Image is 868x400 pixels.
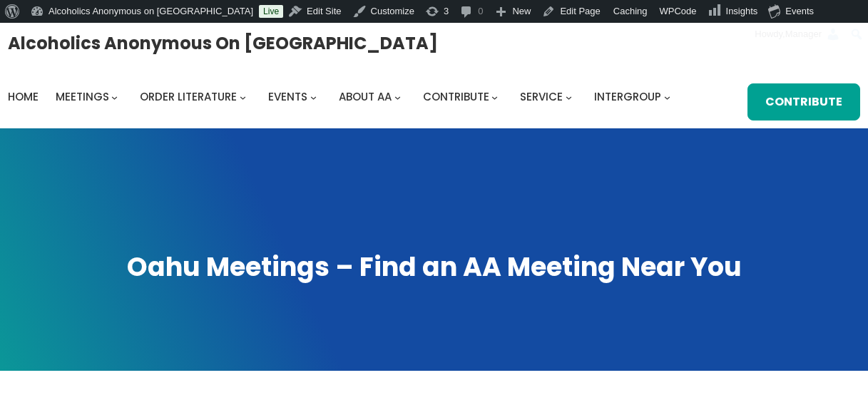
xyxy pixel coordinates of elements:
button: Events submenu [310,93,317,100]
span: About AA [339,89,392,104]
span: Meetings [56,89,109,104]
a: Meetings [56,87,109,107]
h1: Oahu Meetings – Find an AA Meeting Near You [14,250,854,285]
span: Manager [785,29,822,39]
span: Intergroup [594,89,661,104]
a: Service [520,87,563,107]
a: Howdy, [750,23,846,46]
a: Alcoholics Anonymous on [GEOGRAPHIC_DATA] [8,28,438,58]
a: Home [8,87,39,107]
span: Service [520,89,563,104]
a: Intergroup [594,87,661,107]
a: Contribute [423,87,489,107]
button: Contribute submenu [491,93,498,100]
button: Intergroup submenu [664,93,670,100]
a: Contribute [747,83,860,120]
button: About AA submenu [394,93,401,100]
span: Contribute [423,89,489,104]
button: Service submenu [566,93,572,100]
nav: Intergroup [8,87,675,107]
a: Events [268,87,307,107]
button: Meetings submenu [111,93,118,100]
a: Live [259,5,283,18]
span: Home [8,89,39,104]
button: Order Literature submenu [240,93,246,100]
span: Events [268,89,307,104]
span: Order Literature [140,89,237,104]
a: About AA [339,87,392,107]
